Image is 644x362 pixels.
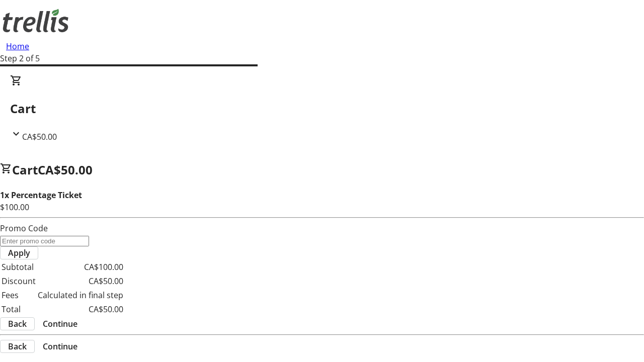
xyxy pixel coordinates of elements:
button: Continue [35,318,86,330]
span: Continue [43,340,77,352]
td: Fees [1,289,36,302]
td: Total [1,303,36,316]
span: Back [8,340,27,352]
span: Apply [8,247,30,259]
span: Back [8,318,27,330]
td: CA$50.00 [37,275,124,288]
span: CA$50.00 [38,161,93,178]
td: Subtotal [1,260,36,274]
div: CartCA$50.00 [10,74,634,143]
h2: Cart [10,100,634,118]
span: Continue [43,318,77,330]
td: CA$100.00 [37,260,124,274]
td: Calculated in final step [37,289,124,302]
td: CA$50.00 [37,303,124,316]
span: CA$50.00 [22,131,57,142]
td: Discount [1,275,36,288]
span: Cart [12,161,38,178]
button: Continue [35,340,86,352]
